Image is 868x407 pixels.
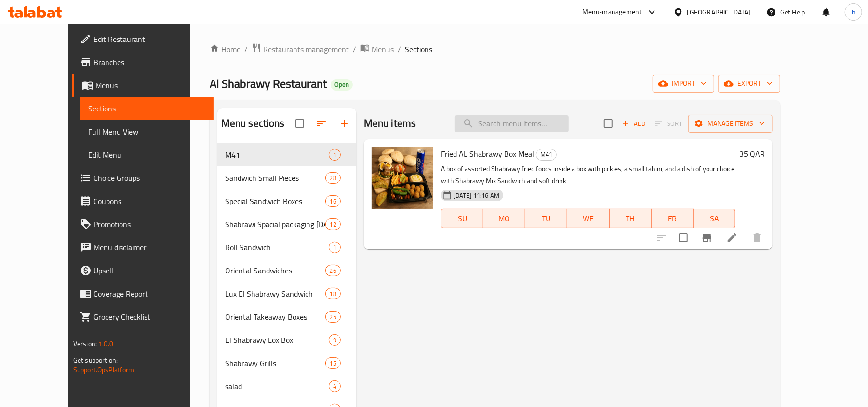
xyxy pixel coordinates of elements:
[225,149,329,161] span: M41
[225,242,329,253] div: Roll Sandwich
[525,209,567,228] button: TU
[655,212,690,226] span: FR
[571,212,605,226] span: WE
[746,226,769,249] button: delete
[72,282,214,305] a: Coverage Report
[225,288,325,299] div: Lux El Shabrawy Sandwich
[225,380,329,392] span: salad
[72,305,214,328] a: Grocery Checklist
[93,56,206,68] span: Branches
[72,74,214,97] a: Menus
[329,242,341,253] div: items
[353,43,356,55] li: /
[329,150,340,160] span: 1
[688,115,773,133] button: Manage items
[583,6,642,18] div: Menu-management
[326,266,340,275] span: 26
[73,338,97,350] span: Version:
[441,209,483,228] button: SU
[290,113,310,134] span: Select all sections
[697,212,732,226] span: SA
[225,265,325,276] span: Oriental Sandwiches
[618,116,649,131] span: Add item
[210,73,327,95] span: Al Shabrawy Restaurant
[331,81,353,89] span: Open
[325,311,341,323] div: items
[325,357,341,369] div: items
[217,166,356,190] div: Sandwich Small Pieces28
[210,43,780,55] nav: breadcrumb
[225,218,325,230] span: Shabrawi Spacial packaging [DATE] boxes
[217,352,356,375] div: Shabrawy Grills15
[326,312,340,322] span: 25
[93,265,206,276] span: Upsell
[653,75,714,93] button: import
[72,27,214,51] a: Edit Restaurant
[360,43,394,55] a: Menus
[72,259,214,282] a: Upsell
[329,243,340,252] span: 1
[217,213,356,236] div: Shabrawi Spacial packaging [DATE] boxes12
[221,116,285,131] h2: Menu sections
[325,195,341,207] div: items
[487,212,521,226] span: MO
[326,174,340,183] span: 28
[93,288,206,299] span: Coverage Report
[718,75,780,93] button: export
[536,149,557,161] div: M41
[329,334,341,346] div: items
[88,103,206,114] span: Sections
[217,259,356,282] div: Oriental Sandwiches26
[225,195,325,207] div: Special Sandwich Boxes
[726,232,738,244] a: Edit menu item
[80,143,214,166] a: Edit Menu
[93,218,206,230] span: Promotions
[310,112,333,135] span: Sort sections
[325,265,341,276] div: items
[329,336,340,345] span: 9
[217,143,356,166] div: M411
[217,375,356,398] div: salad4
[598,113,618,134] span: Select section
[93,195,206,207] span: Coupons
[364,116,416,131] h2: Menu items
[217,328,356,352] div: El Shabrawy Lox Box9
[72,190,214,213] a: Coupons
[852,7,855,17] span: h
[372,147,433,209] img: Fried AL Shabrawy Box Meal
[567,209,609,228] button: WE
[225,218,325,230] div: Shabrawi Spacial packaging Ramadan boxes
[610,209,652,228] button: TH
[80,120,214,143] a: Full Menu View
[660,78,707,90] span: import
[687,7,751,17] div: [GEOGRAPHIC_DATA]
[326,197,340,206] span: 16
[72,213,214,236] a: Promotions
[225,357,325,369] span: Shabrawy Grills
[326,289,340,298] span: 18
[225,172,325,184] span: Sandwich Small Pieces
[326,359,340,368] span: 15
[244,43,248,55] li: /
[325,172,341,184] div: items
[649,116,688,131] span: Select section first
[483,209,525,228] button: MO
[739,147,765,161] h6: 35 QAR
[441,147,534,161] span: Fried AL Shabrawy Box Meal
[225,334,329,346] span: El Shabrawy Lox Box
[618,116,649,131] button: Add
[263,43,349,55] span: Restaurants management
[673,228,694,248] span: Select to update
[225,311,325,323] div: Oriental Takeaway Boxes
[217,282,356,305] div: Lux El Shabrawy Sandwich18
[98,338,113,350] span: 1.0.0
[614,212,648,226] span: TH
[372,43,394,55] span: Menus
[326,220,340,229] span: 12
[252,43,349,55] a: Restaurants management
[325,288,341,299] div: items
[405,43,432,55] span: Sections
